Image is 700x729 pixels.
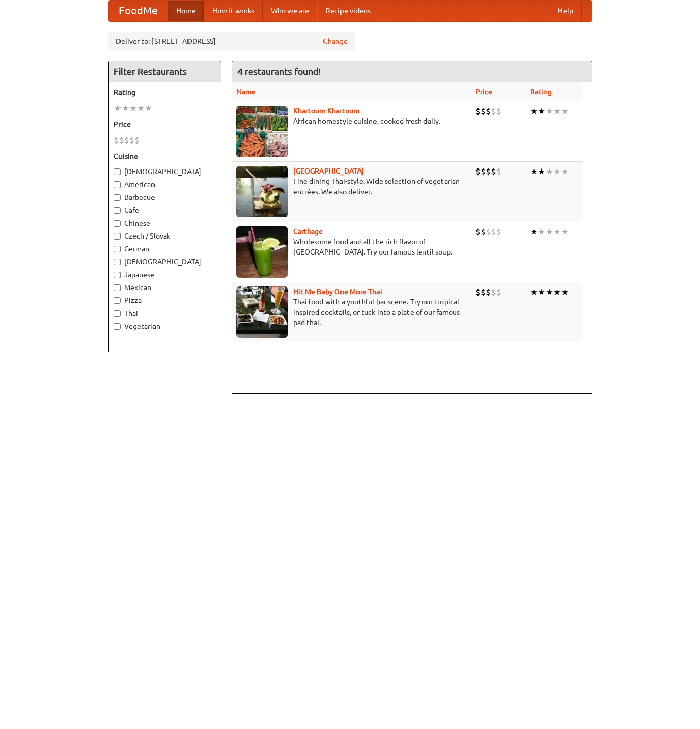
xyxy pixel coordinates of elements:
[530,226,538,238] li: ★
[475,88,492,96] a: Price
[561,166,569,177] li: ★
[114,218,216,228] label: Chinese
[114,179,216,190] label: American
[553,286,561,298] li: ★
[114,259,121,265] input: [DEMOGRAPHIC_DATA]
[538,226,545,238] li: ★
[530,166,538,177] li: ★
[114,310,121,317] input: Thai
[561,286,569,298] li: ★
[114,323,121,330] input: Vegetarian
[119,134,124,146] li: $
[236,88,255,96] a: Name
[486,226,491,238] li: $
[236,116,467,126] p: African homestyle cuisine, cooked fresh daily.
[538,166,545,177] li: ★
[129,134,134,146] li: $
[236,226,288,278] img: carthage.jpg
[263,1,317,21] a: Who we are
[114,192,216,202] label: Barbecue
[114,194,121,201] input: Barbecue
[475,166,481,177] li: $
[114,295,216,306] label: Pizza
[530,88,552,96] a: Rating
[293,287,382,296] a: Hit Me Baby One More Thai
[114,168,121,175] input: [DEMOGRAPHIC_DATA]
[124,134,129,146] li: $
[114,257,216,267] label: [DEMOGRAPHIC_DATA]
[137,103,145,114] li: ★
[550,1,582,21] a: Help
[114,244,216,254] label: German
[236,286,288,338] img: babythai.jpg
[114,282,216,293] label: Mexican
[561,106,569,117] li: ★
[114,321,216,331] label: Vegetarian
[114,181,121,188] input: American
[293,227,323,235] a: Carthage
[491,106,496,117] li: $
[114,166,216,177] label: [DEMOGRAPHIC_DATA]
[236,236,467,257] p: Wholesome food and all the rich flavor of [GEOGRAPHIC_DATA]. Try our famous lentil soup.
[530,106,538,117] li: ★
[553,166,561,177] li: ★
[114,231,216,241] label: Czech / Slovak
[293,107,360,115] a: Khartoum Khartoum
[114,151,216,161] h5: Cuisine
[481,226,486,238] li: $
[545,166,553,177] li: ★
[236,297,467,328] p: Thai food with a youthful bar scene. Try our tropical inspired cocktails, or tuck into a plate of...
[481,286,486,298] li: $
[114,119,216,129] h5: Price
[481,106,486,117] li: $
[114,269,216,280] label: Japanese
[561,226,569,238] li: ★
[486,166,491,177] li: $
[538,106,545,117] li: ★
[486,286,491,298] li: $
[475,286,481,298] li: $
[496,166,501,177] li: $
[538,286,545,298] li: ★
[530,286,538,298] li: ★
[236,166,288,217] img: satay.jpg
[236,106,288,157] img: khartoum.jpg
[491,166,496,177] li: $
[481,166,486,177] li: $
[145,103,152,114] li: ★
[122,103,129,114] li: ★
[114,297,121,304] input: Pizza
[109,1,168,21] a: FoodMe
[168,1,204,21] a: Home
[496,286,501,298] li: $
[114,87,216,97] h5: Rating
[545,226,553,238] li: ★
[114,272,121,278] input: Japanese
[237,66,321,76] ng-pluralize: 4 restaurants found!
[134,134,140,146] li: $
[496,106,501,117] li: $
[486,106,491,117] li: $
[114,284,121,291] input: Mexican
[545,286,553,298] li: ★
[114,134,119,146] li: $
[491,226,496,238] li: $
[204,1,263,21] a: How it works
[129,103,137,114] li: ★
[293,167,364,175] a: [GEOGRAPHIC_DATA]
[323,36,348,46] a: Change
[545,106,553,117] li: ★
[108,32,355,50] div: Deliver to: [STREET_ADDRESS]
[553,226,561,238] li: ★
[114,246,121,252] input: German
[475,106,481,117] li: $
[491,286,496,298] li: $
[114,220,121,227] input: Chinese
[114,205,216,215] label: Cafe
[114,103,122,114] li: ★
[114,308,216,318] label: Thai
